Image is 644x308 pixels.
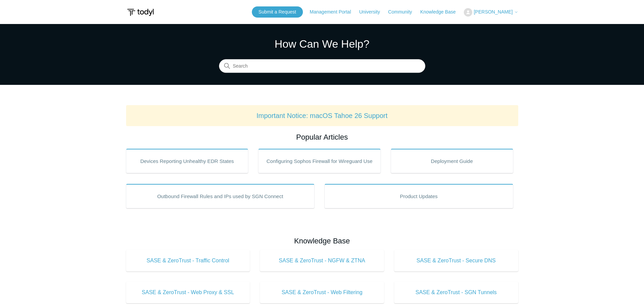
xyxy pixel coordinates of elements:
a: University [359,8,386,16]
button: [PERSON_NAME] [464,8,518,17]
a: SASE & ZeroTrust - Web Filtering [260,282,384,303]
a: SASE & ZeroTrust - Web Proxy & SSL [126,282,250,303]
a: Configuring Sophos Firewall for Wireguard Use [258,149,381,173]
span: SASE & ZeroTrust - SGN Tunnels [404,288,508,297]
a: SASE & ZeroTrust - Secure DNS [394,250,518,271]
input: Search [219,60,425,73]
a: Devices Reporting Unhealthy EDR States [126,149,248,173]
a: Deployment Guide [391,149,513,173]
h2: Popular Articles [126,132,518,143]
a: Submit a Request [252,6,303,18]
a: Management Portal [310,8,358,16]
span: SASE & ZeroTrust - Traffic Control [136,257,240,265]
span: SASE & ZeroTrust - Secure DNS [404,257,508,265]
a: SASE & ZeroTrust - SGN Tunnels [394,282,518,303]
span: SASE & ZeroTrust - NGFW & ZTNA [270,257,374,265]
h2: Knowledge Base [126,235,518,246]
span: [PERSON_NAME] [474,9,512,15]
a: Community [388,8,419,16]
span: SASE & ZeroTrust - Web Proxy & SSL [136,288,240,297]
img: Todyl Support Center Help Center home page [126,6,155,19]
a: Knowledge Base [420,8,462,16]
a: Product Updates [325,184,513,208]
a: Outbound Firewall Rules and IPs used by SGN Connect [126,184,315,208]
span: SASE & ZeroTrust - Web Filtering [270,288,374,297]
a: SASE & ZeroTrust - Traffic Control [126,250,250,271]
a: SASE & ZeroTrust - NGFW & ZTNA [260,250,384,271]
a: Important Notice: macOS Tahoe 26 Support [257,112,388,119]
h1: How Can We Help? [219,36,425,52]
